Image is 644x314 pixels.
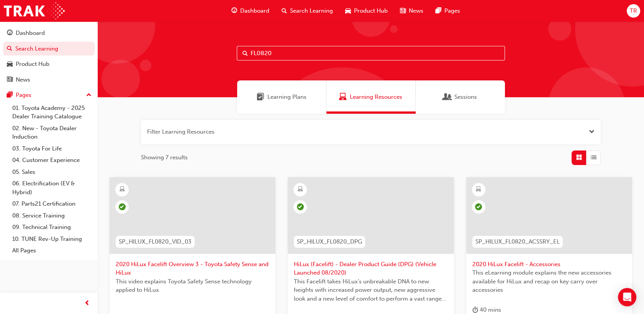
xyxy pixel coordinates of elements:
span: This Facelift takes HiLux’s unbreakable DNA to new heights with increased power output, new aggre... [294,277,447,303]
a: News [3,73,95,87]
span: learningResourceType_ELEARNING-icon [476,185,481,195]
span: Learning Plans [257,93,264,101]
span: news-icon [7,77,13,83]
a: All Pages [9,245,95,257]
span: Grid [576,153,582,162]
span: HiLux (Facelift) - Dealer Product Guide (DPG) (Vehicle Launched 08/2020) [294,260,447,277]
div: Product Hub [16,60,49,69]
span: news-icon [400,6,406,16]
span: car-icon [7,61,13,68]
span: Learning Resources [350,93,402,101]
div: Dashboard [16,29,45,38]
span: guage-icon [7,30,13,37]
a: Dashboard [3,26,95,40]
span: List [591,153,596,162]
span: learningResourceType_ELEARNING-icon [120,185,125,195]
span: News [409,7,423,15]
span: prev-icon [84,299,90,308]
a: Search Learning [3,42,95,56]
div: Open Intercom Messenger [618,288,636,306]
span: This eLearning module explains the new accessories available for HiLux and recap on key carry ove... [472,268,626,294]
img: Trak [4,2,65,20]
span: Sessions [454,93,477,101]
span: 2020 HiLux Facelift Overview 3 - Toyota Safety Sense and HiLux [116,260,269,277]
a: pages-iconPages [429,3,466,19]
span: learningRecordVerb_PASS-icon [119,203,126,210]
span: pages-icon [436,6,441,16]
span: learningResourceType_ELEARNING-icon [298,185,303,195]
span: up-icon [86,90,92,100]
a: Learning ResourcesLearning Resources [326,80,416,114]
a: 03. Toyota For Life [9,143,95,155]
span: car-icon [345,6,351,16]
span: SP_HILUX_FL0820_DPG [297,237,362,246]
a: car-iconProduct Hub [339,3,394,19]
span: Search Learning [290,7,333,15]
a: Product Hub [3,57,95,71]
span: learningRecordVerb_COMPLETE-icon [475,203,482,210]
span: Pages [444,7,460,15]
a: guage-iconDashboard [225,3,275,19]
div: News [16,75,30,84]
span: Search [243,49,248,58]
span: guage-icon [231,6,237,16]
span: learningRecordVerb_COMPLETE-icon [297,203,304,210]
span: Dashboard [240,7,269,15]
a: 10. TUNE Rev-Up Training [9,233,95,245]
div: Pages [16,91,31,100]
a: news-iconNews [394,3,429,19]
span: pages-icon [7,92,13,99]
button: Open the filter [589,128,595,136]
span: This video explains Toyota Safety Sense technology applied to HiLux. [116,277,269,294]
span: Learning Resources [339,93,347,101]
a: search-iconSearch Learning [275,3,339,19]
a: Learning PlansLearning Plans [237,80,326,114]
span: 2020 HiLux Facelift - Accessories [472,260,626,269]
a: 05. Sales [9,166,95,178]
span: Sessions [444,93,451,101]
a: 06. Electrification (EV & Hybrid) [9,178,95,198]
a: SessionsSessions [416,80,505,114]
span: SP_HILUX_FL0820_ACSSRY_EL [475,237,560,246]
span: search-icon [282,6,287,16]
a: 01. Toyota Academy - 2025 Dealer Training Catalogue [9,102,95,123]
a: 09. Technical Training [9,221,95,233]
button: TR [627,4,640,18]
span: SP_HILUX_FL0820_VID_03 [119,237,192,246]
a: 08. Service Training [9,210,95,222]
a: 02. New - Toyota Dealer Induction [9,123,95,143]
span: TR [630,7,637,15]
button: DashboardSearch LearningProduct HubNews [3,25,95,88]
span: Product Hub [354,7,388,15]
span: Learning Plans [267,93,306,101]
button: Pages [3,88,95,102]
input: Search... [237,46,505,61]
span: search-icon [7,46,12,52]
a: 07. Parts21 Certification [9,198,95,210]
span: Showing 7 results [141,153,188,162]
a: 04. Customer Experience [9,154,95,166]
